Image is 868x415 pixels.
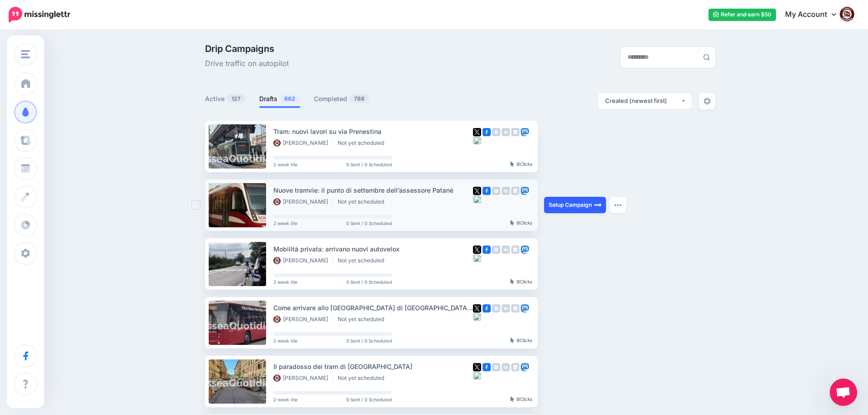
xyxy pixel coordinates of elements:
div: Created (newest first) [605,97,681,105]
div: Mobilità privata: arrivano nuovi autovelox [273,244,473,254]
li: [PERSON_NAME] [273,316,333,323]
img: google_business-grey-square.png [511,246,519,254]
img: twitter-square.png [473,187,481,195]
span: 788 [349,94,369,103]
img: instagram-grey-square.png [492,304,500,313]
img: facebook-square.png [483,187,491,195]
img: bluesky-grey-square.png [473,313,481,321]
div: Clicks [510,338,532,343]
li: [PERSON_NAME] [273,139,333,147]
li: [PERSON_NAME] [273,257,333,264]
b: 0 [517,338,520,343]
div: Aprire la chat [830,379,857,406]
a: Drafts662 [259,93,300,104]
img: facebook-square.png [483,363,491,371]
img: facebook-square.png [483,304,491,313]
span: 2 week lite [273,221,298,225]
a: My Account [776,4,854,26]
img: menu.png [21,50,30,58]
img: settings-grey.png [704,97,711,105]
span: 662 [280,94,300,103]
img: twitter-square.png [473,363,481,371]
span: Drip Campaigns [205,44,289,53]
img: mastodon-square.png [521,363,529,371]
span: 2 week lite [273,338,298,343]
li: Not yet scheduled [338,316,389,323]
b: 0 [517,396,520,402]
img: Missinglettr [9,7,70,22]
a: Setup Campaign [544,197,606,213]
img: instagram-grey-square.png [492,128,500,136]
img: search-grey-6.png [703,54,710,61]
img: bluesky-grey-square.png [473,371,481,379]
a: Active127 [205,93,246,104]
img: pointer-grey-darker.png [510,338,514,343]
div: Tram: nuovi lavori su via Prenestina [273,126,473,137]
img: bluesky-grey-square.png [473,136,481,144]
button: Created (newest first) [598,93,692,109]
li: Not yet scheduled [338,139,389,147]
div: Nuove tramvie: il punto di settembre dell’assessore Patané [273,185,473,195]
img: facebook-square.png [483,246,491,254]
img: instagram-grey-square.png [492,363,500,371]
div: Clicks [510,162,532,167]
li: Not yet scheduled [338,257,389,264]
img: pointer-grey-darker.png [510,220,514,225]
a: Completed788 [314,93,370,104]
img: dots.png [614,204,621,206]
span: Drive traffic on autopilot [205,58,289,70]
img: mastodon-square.png [521,128,529,136]
img: mastodon-square.png [521,246,529,254]
div: Clicks [510,279,532,285]
b: 0 [517,279,520,284]
img: linkedin-grey-square.png [502,246,510,254]
b: 0 [517,161,520,167]
span: 0 Sent / 0 Scheduled [346,221,392,225]
img: pointer-grey-darker.png [510,279,514,284]
span: 0 Sent / 0 Scheduled [346,397,392,402]
img: arrow-long-right-white.png [594,201,601,209]
img: linkedin-grey-square.png [502,304,510,313]
span: 0 Sent / 0 Scheduled [346,280,392,284]
img: linkedin-grey-square.png [502,363,510,371]
img: twitter-square.png [473,246,481,254]
img: google_business-grey-square.png [511,128,519,136]
span: 2 week lite [273,162,298,167]
li: Not yet scheduled [338,374,389,382]
img: linkedin-grey-square.png [502,187,510,195]
div: Clicks [510,220,532,226]
span: 127 [227,94,245,103]
img: mastodon-square.png [521,187,529,195]
img: pointer-grey-darker.png [510,161,514,167]
img: pointer-grey-darker.png [510,396,514,402]
div: Come arrivare allo [GEOGRAPHIC_DATA] di [GEOGRAPHIC_DATA] con i mezzi pubblici [273,302,473,313]
img: google_business-grey-square.png [511,304,519,313]
li: [PERSON_NAME] [273,198,333,205]
li: [PERSON_NAME] [273,374,333,382]
a: Refer and earn $50 [709,9,776,21]
span: 0 Sent / 0 Scheduled [346,162,392,167]
img: twitter-square.png [473,304,481,313]
span: 0 Sent / 0 Scheduled [346,338,392,343]
li: Not yet scheduled [338,198,389,205]
img: instagram-grey-square.png [492,187,500,195]
img: linkedin-grey-square.png [502,128,510,136]
img: instagram-grey-square.png [492,246,500,254]
div: Il paradosso dei tram di [GEOGRAPHIC_DATA] [273,361,473,372]
span: 2 week lite [273,397,298,402]
img: google_business-grey-square.png [511,187,519,195]
img: bluesky-grey-square.png [473,254,481,262]
div: Clicks [510,397,532,402]
b: 0 [517,220,520,225]
span: 2 week lite [273,280,298,284]
img: mastodon-square.png [521,304,529,313]
img: twitter-square.png [473,128,481,136]
img: facebook-square.png [483,128,491,136]
img: google_business-grey-square.png [511,363,519,371]
img: bluesky-grey-square.png [473,195,481,203]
